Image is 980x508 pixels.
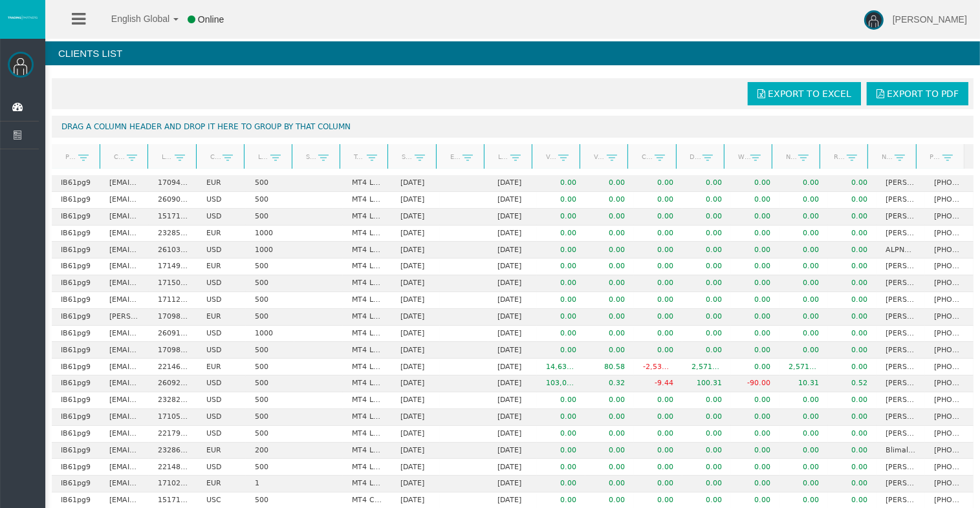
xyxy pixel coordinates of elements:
[488,309,537,326] td: [DATE]
[100,175,149,192] td: [EMAIL_ADDRESS][DOMAIN_NAME]
[634,292,682,309] td: 0.00
[197,359,246,376] td: EUR
[925,309,974,326] td: [PHONE_NUMBER]
[197,342,246,359] td: USD
[246,292,294,309] td: 500
[893,14,967,25] span: [PERSON_NAME]
[149,342,197,359] td: 17098680
[100,209,149,226] td: [EMAIL_ADDRESS][DOMAIN_NAME]
[748,82,861,105] a: Export to Excel
[779,259,828,275] td: 0.00
[100,259,149,275] td: [EMAIL_ADDRESS][DOMAIN_NAME]
[634,259,682,275] td: 0.00
[488,392,537,409] td: [DATE]
[682,359,731,376] td: 2,571.86
[537,226,585,242] td: 0.00
[246,192,294,209] td: 500
[149,392,197,409] td: 23282643
[731,226,779,242] td: 0.00
[877,392,925,409] td: [PERSON_NAME]
[391,309,440,326] td: [DATE]
[488,275,537,292] td: [DATE]
[682,242,731,259] td: 0.00
[877,409,925,426] td: [PERSON_NAME] [PERSON_NAME]
[197,192,246,209] td: USD
[197,275,246,292] td: USD
[197,242,246,259] td: USD
[731,275,779,292] td: 0.00
[925,209,974,226] td: [PHONE_NUMBER]
[828,259,877,275] td: 0.00
[634,326,682,343] td: 0.00
[779,426,828,443] td: 0.00
[634,359,682,376] td: -2,538.88
[52,209,100,226] td: IB61pg9
[682,376,731,392] td: 100.31
[682,392,731,409] td: 0.00
[828,409,877,426] td: 0.00
[52,392,100,409] td: IB61pg9
[779,292,828,309] td: 0.00
[538,148,558,165] a: Volume
[682,192,731,209] td: 0.00
[877,226,925,242] td: [PERSON_NAME]
[731,175,779,192] td: 0.00
[925,242,974,259] td: [PHONE_NUMBER]
[391,392,440,409] td: [DATE]
[682,426,731,443] td: 0.00
[391,242,440,259] td: [DATE]
[925,292,974,309] td: [PHONE_NUMBER]
[779,309,828,326] td: 0.00
[488,409,537,426] td: [DATE]
[488,376,537,392] td: [DATE]
[634,275,682,292] td: 0.00
[343,409,391,426] td: MT4 LiveFloatingSpreadAccount
[779,359,828,376] td: 2,571.86
[149,192,197,209] td: 26090460
[730,148,750,165] a: Withdrawals
[634,175,682,192] td: 0.00
[585,426,634,443] td: 0.00
[779,275,828,292] td: 0.00
[100,359,149,376] td: [EMAIL_ADDRESS][DOMAIN_NAME]
[343,192,391,209] td: MT4 LiveFixedSpreadAccount
[779,242,828,259] td: 0.00
[343,242,391,259] td: MT4 LiveFixedSpreadAccount
[488,259,537,275] td: [DATE]
[925,175,974,192] td: [PHONE_NUMBER]
[391,342,440,359] td: [DATE]
[246,309,294,326] td: 500
[52,275,100,292] td: IB61pg9
[52,326,100,343] td: IB61pg9
[100,226,149,242] td: [EMAIL_ADDRESS][DOMAIN_NAME]
[925,359,974,376] td: [PHONE_NUMBER]
[149,409,197,426] td: 17105520
[922,148,942,165] a: Phone
[925,342,974,359] td: [PHONE_NUMBER]
[391,192,440,209] td: [DATE]
[94,14,169,24] span: English Global
[246,259,294,275] td: 500
[100,409,149,426] td: [EMAIL_ADDRESS][DOMAIN_NAME]
[537,209,585,226] td: 0.00
[828,192,877,209] td: 0.00
[877,209,925,226] td: [PERSON_NAME]
[149,376,197,392] td: 26092184
[537,392,585,409] td: 0.00
[634,342,682,359] td: 0.00
[828,426,877,443] td: 0.00
[634,426,682,443] td: 0.00
[874,148,895,165] a: Name
[877,259,925,275] td: [PERSON_NAME]
[537,175,585,192] td: 0.00
[585,259,634,275] td: 0.00
[634,409,682,426] td: 0.00
[246,226,294,242] td: 1000
[925,409,974,426] td: [PHONE_NUMBER]
[246,175,294,192] td: 500
[343,226,391,242] td: MT4 LiveFloatingSpreadAccount
[585,292,634,309] td: 0.00
[149,359,197,376] td: 22146859
[925,392,974,409] td: [PHONE_NUMBER]
[731,259,779,275] td: 0.00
